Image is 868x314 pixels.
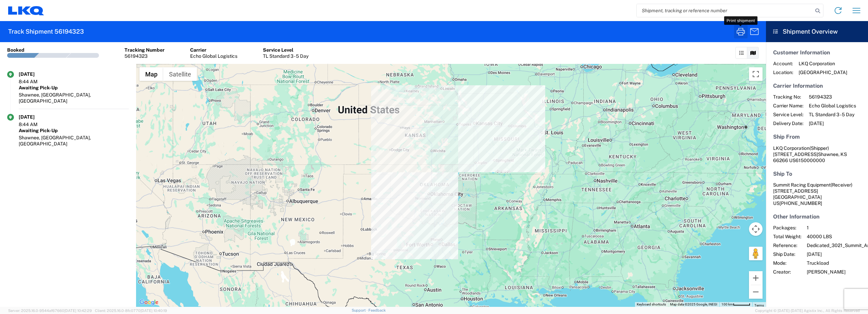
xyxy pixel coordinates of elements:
[754,303,764,307] a: Terms
[263,53,308,59] div: TL Standard 3 - 5 Day
[755,308,860,314] span: Copyright © [DATE]-[DATE] Agistix Inc., All Rights Reserved
[773,242,801,248] span: Reference:
[773,69,793,75] span: Location:
[637,4,813,17] input: Shipment, tracking or reference number
[749,271,763,285] button: Zoom in
[773,260,801,266] span: Mode:
[140,309,167,313] span: [DATE] 10:40:19
[19,114,53,120] div: [DATE]
[163,67,197,81] button: Show satellite imagery
[19,85,129,91] div: Awaiting Pick-Up
[124,47,165,53] div: Tracking Number
[190,47,237,53] div: Carrier
[263,47,308,53] div: Service Level
[190,53,237,59] div: Echo Global Logistics
[19,78,53,85] div: 8:44 AM
[19,92,129,104] div: Shawnee, [GEOGRAPHIC_DATA], [GEOGRAPHIC_DATA]
[7,47,24,53] div: Booked
[809,94,856,100] span: 56194323
[773,171,861,177] h5: Ship To
[773,120,803,126] span: Delivery Date:
[773,145,809,151] span: LKQ Corporation
[749,67,763,81] button: Toggle fullscreen view
[19,121,53,127] div: 8:44 AM
[138,298,160,307] img: Google
[809,111,856,118] span: TL Standard 3 - 5 Day
[19,127,129,134] div: Awaiting Pick-Up
[138,298,160,307] a: Open this area in Google Maps (opens a new window)
[773,134,861,140] h5: Ship From
[799,69,847,75] span: [GEOGRAPHIC_DATA]
[670,302,717,306] span: Map data ©2025 Google, INEGI
[773,103,803,109] span: Carrier Name:
[368,308,386,312] a: Feedback
[8,309,92,313] span: Server: 2025.16.0-9544af67660
[719,302,752,307] button: Map Scale: 100 km per 47 pixels
[637,302,666,307] button: Keyboard shortcuts
[809,103,856,109] span: Echo Global Logistics
[352,308,369,312] a: Support
[809,145,829,151] span: (Shipper)
[95,309,167,313] span: Client: 2025.16.0-8fc0770
[773,182,852,194] span: Summit Racing Equipment [STREET_ADDRESS]
[773,213,861,220] h5: Other Information
[831,182,852,188] span: (Receiver)
[749,222,763,236] button: Map camera controls
[124,53,165,59] div: 56194323
[809,120,856,126] span: [DATE]
[773,83,861,89] h5: Carrier Information
[773,225,801,231] span: Packages:
[773,233,801,240] span: Total Weight:
[721,302,733,306] span: 100 km
[773,145,861,163] address: Shawnee, KS 66266 US
[766,21,868,42] header: Shipment Overview
[773,269,801,275] span: Creator:
[773,152,818,157] span: [STREET_ADDRESS]
[773,182,861,206] address: [GEOGRAPHIC_DATA] US
[799,60,847,67] span: LKQ Corporation
[773,49,861,56] h5: Customer Information
[773,251,801,257] span: Ship Date:
[780,200,822,206] span: [PHONE_NUMBER]
[749,247,763,260] button: Drag Pegman onto the map to open Street View
[8,28,84,36] h2: Track Shipment 56194323
[19,135,129,147] div: Shawnee, [GEOGRAPHIC_DATA], [GEOGRAPHIC_DATA]
[19,71,53,77] div: [DATE]
[773,60,793,67] span: Account:
[749,285,763,299] button: Zoom out
[773,94,803,100] span: Tracking No:
[773,111,803,118] span: Service Level:
[64,309,92,313] span: [DATE] 10:42:29
[796,158,825,163] span: 6150000000
[139,67,163,81] button: Show street map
